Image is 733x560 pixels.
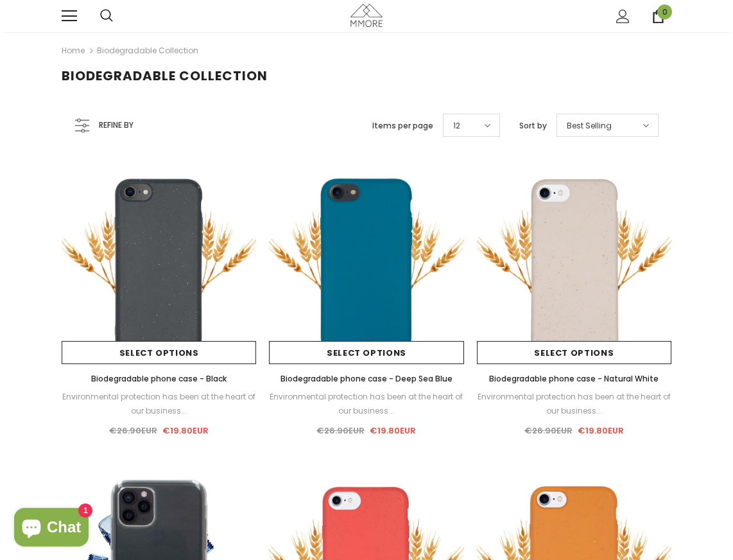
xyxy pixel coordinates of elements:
[453,119,460,132] span: 12
[10,508,92,550] inbox-online-store-chat: Shopify online store chat
[99,118,134,132] span: Refine by
[91,373,227,384] span: Biodegradable phone case - Black
[62,390,256,418] div: Environmental protection has been at the heart of our business...
[477,341,671,364] a: Select options
[651,10,665,23] a: 0
[269,372,463,386] a: Biodegradable phone case - Deep Sea Blue
[62,341,256,364] a: Select options
[519,119,547,132] label: Sort by
[477,390,671,418] div: Environmental protection has been at the heart of our business...
[477,372,671,386] a: Biodegradable phone case - Natural White
[370,424,416,437] span: €19.80EUR
[62,372,256,386] a: Biodegradable phone case - Black
[350,4,383,26] img: MMORE Cases
[162,424,209,437] span: €19.80EUR
[489,373,659,384] span: Biodegradable phone case - Natural White
[657,4,672,19] span: 0
[269,341,463,364] a: Select options
[269,390,463,418] div: Environmental protection has been at the heart of our business...
[62,67,268,85] span: Biodegradable Collection
[62,43,85,58] a: Home
[578,424,624,437] span: €19.80EUR
[280,373,453,384] span: Biodegradable phone case - Deep Sea Blue
[524,424,573,437] span: €26.90EUR
[109,424,157,437] span: €26.90EUR
[372,119,433,132] label: Items per page
[97,45,198,56] a: Biodegradable Collection
[316,424,365,437] span: €26.90EUR
[567,119,612,132] span: Best Selling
